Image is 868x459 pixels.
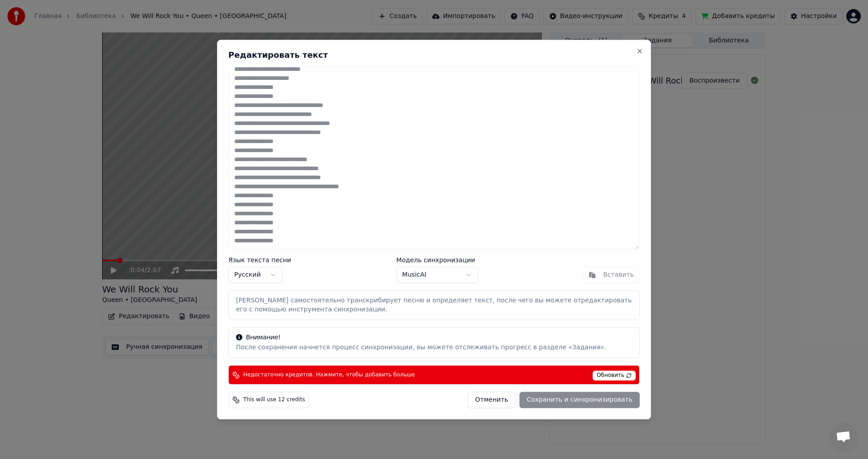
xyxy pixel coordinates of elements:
[228,257,291,263] label: Язык текста песни
[467,392,516,408] button: Отменить
[243,396,305,403] span: This will use 12 credits
[236,343,632,352] div: После сохранения начнется процесс синхронизации, вы можете отслеживать прогресс в разделе «Задания».
[228,51,640,59] h2: Редактировать текст
[236,296,632,314] div: [PERSON_NAME] самостоятельно транскрибирует песню и определяет текст, после чего вы можете отреда...
[236,333,632,342] div: Внимание!
[396,257,478,263] label: Модель синхронизации
[243,371,415,379] span: Недостаточно кредитов. Нажмите, чтобы добавить больше
[593,371,636,380] span: Обновить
